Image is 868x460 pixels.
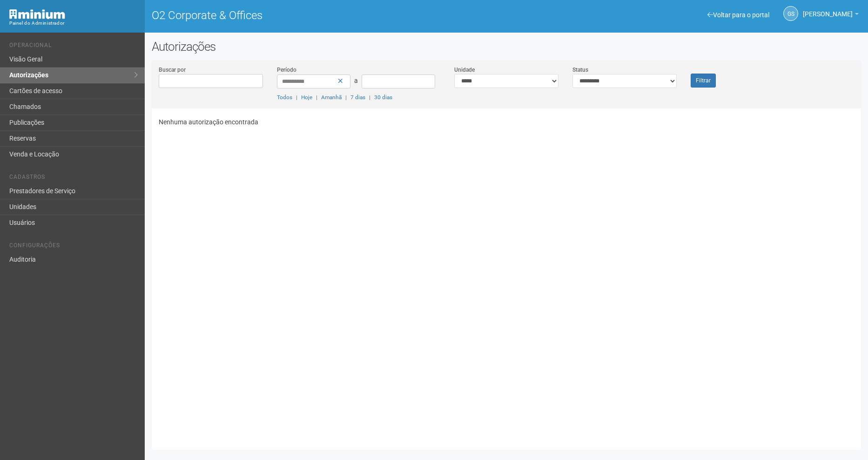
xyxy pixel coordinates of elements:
label: Unidade [454,66,475,74]
span: | [296,94,297,101]
a: Todos [277,94,292,101]
label: Status [572,66,588,74]
span: | [345,94,347,101]
h1: O2 Corporate & Offices [152,9,499,21]
div: Painel do Administrador [9,19,138,27]
label: Período [277,66,296,74]
a: Hoje [301,94,312,101]
span: a [354,77,358,84]
a: Voltar para o portal [707,11,769,19]
a: Amanhã [321,94,342,101]
button: Filtrar [691,74,716,88]
li: Operacional [9,42,138,52]
a: 7 dias [350,94,365,101]
li: Configurações [9,242,138,252]
h2: Autorizações [152,40,861,54]
a: [PERSON_NAME] [803,12,859,19]
span: Gabriela Souza [803,1,853,18]
img: Minium [9,9,65,19]
p: Nenhuma autorização encontrada [159,118,854,126]
li: Cadastros [9,174,138,183]
label: Buscar por [159,66,186,74]
a: GS [783,6,798,21]
span: | [316,94,317,101]
span: | [369,94,370,101]
a: 30 dias [374,94,392,101]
